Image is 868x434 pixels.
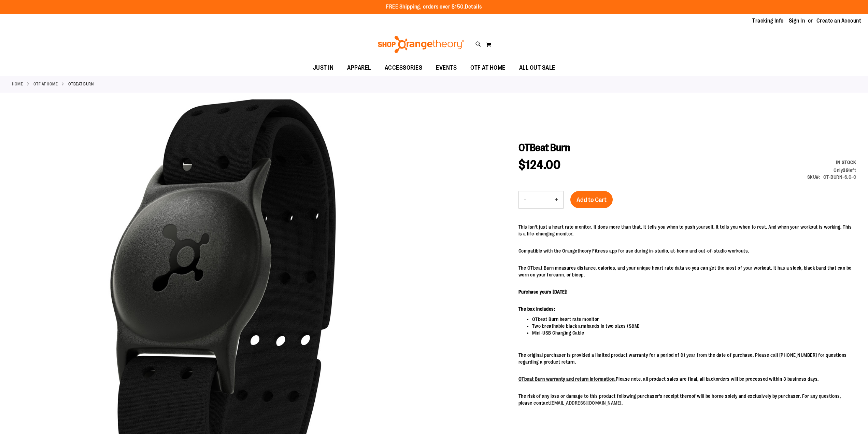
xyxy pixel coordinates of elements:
span: ACCESSORIES [385,60,423,76]
p: Compatible with the Orangetheory Fitness app for use during in-studio, at-home and out-of-studio ... [518,247,856,254]
p: FREE Shipping, orders over $150. [386,3,482,11]
span: EVENTS [436,60,457,76]
a: [EMAIL_ADDRESS][DOMAIN_NAME] [550,400,622,406]
strong: 39 [843,167,849,173]
span: APPAREL [347,60,371,76]
span: JUST IN [313,60,334,76]
img: Shop Orangetheory [377,36,465,53]
p: The original purchaser is provided a limited product warranty for a period of (1) year from the d... [518,352,856,365]
div: Only 39 left [807,167,856,174]
button: Increase product quantity [550,191,563,208]
span: OTBeat Burn [518,142,570,153]
p: The risk of any loss or damage to this product following purchaser’s receipt thereof will be born... [518,393,856,406]
span: OTF AT HOME [470,60,506,76]
strong: SKU [807,174,821,180]
li: Two breathable black armbands in two sizes (S&M) [532,323,856,329]
p: Please note, all product sales are final, all backorders will be processed within 3 business days. [518,376,856,382]
span: ALL OUT SALE [519,60,555,76]
div: OT-BURN-6.0-C [823,174,856,180]
a: Details [465,4,482,10]
p: This isn't just a heart rate monitor. It does more than that. It tells you when to push yourself.... [518,223,856,237]
button: Decrease product quantity [519,191,531,208]
span: In stock [836,160,856,165]
a: Tracking Info [752,17,784,25]
a: Sign In [789,17,805,25]
b: The box includes: [518,306,555,312]
a: Create an Account [816,17,862,25]
li: Mini-USB Charging Cable [532,329,856,336]
b: Purchase yours [DATE]! [518,289,568,295]
a: OTbeat Burn warranty and return information. [518,376,616,382]
button: Add to Cart [570,191,613,208]
a: Home [12,81,23,87]
li: OTbeat Burn heart rate monitor [532,316,856,323]
span: Add to Cart [577,196,607,204]
p: The OTbeat Burn measures distance, calories, and your unique heart rate data so you can get the m... [518,265,856,278]
input: Product quantity [531,192,550,208]
a: OTF AT HOME [33,81,58,87]
strong: OTBeat Burn [68,81,94,87]
div: Availability [807,159,856,166]
span: $124.00 [518,158,561,172]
